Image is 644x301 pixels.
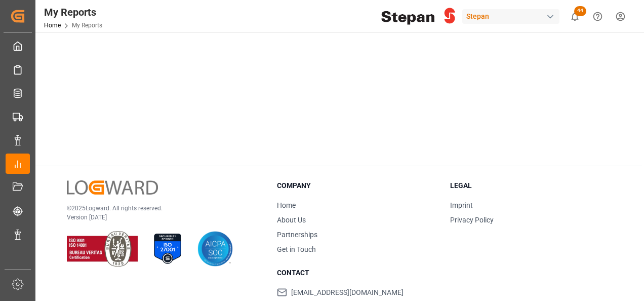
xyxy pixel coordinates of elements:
div: Stepan [462,9,559,24]
p: © 2025 Logward. All rights reserved. [67,204,252,213]
img: Stepan_Company_logo.svg.png_1713531530.png [381,8,455,25]
a: Home [277,201,296,209]
img: ISO 9001 & ISO 14001 Certification [67,231,138,267]
button: Stepan [462,7,563,26]
button: Help Center [586,5,609,28]
span: [EMAIL_ADDRESS][DOMAIN_NAME] [291,287,404,298]
img: ISO 27001 Certification [150,231,185,267]
a: Privacy Policy [450,216,494,224]
a: Get in Touch [277,245,316,253]
span: 44 [574,6,586,16]
h3: Legal [450,180,611,191]
h3: Company [277,180,437,191]
h3: Contact [277,268,437,278]
a: About Us [277,216,306,224]
a: Partnerships [277,231,317,239]
div: My Reports [44,5,102,20]
img: Logward Logo [67,180,158,195]
a: Home [44,22,61,29]
a: Imprint [450,201,473,209]
button: show 44 new notifications [563,5,586,28]
p: Version [DATE] [67,213,252,222]
img: AICPA SOC [197,231,233,267]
